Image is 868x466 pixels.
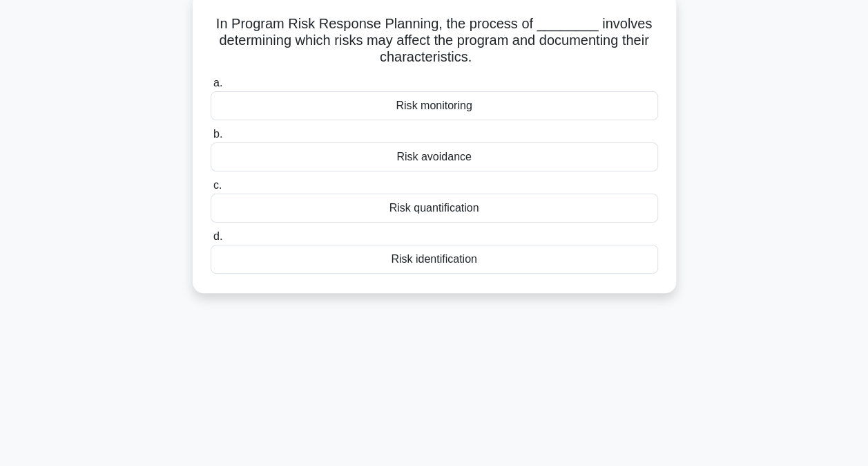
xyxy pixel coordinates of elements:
[213,230,222,242] span: d.
[211,194,658,223] div: Risk quantification
[211,91,658,120] div: Risk monitoring
[213,179,222,191] span: c.
[213,77,222,88] span: a.
[213,128,222,140] span: b.
[211,142,658,171] div: Risk avoidance
[209,15,659,66] h5: In Program Risk Response Planning, the process of ________ involves determining which risks may a...
[211,245,658,274] div: Risk identification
